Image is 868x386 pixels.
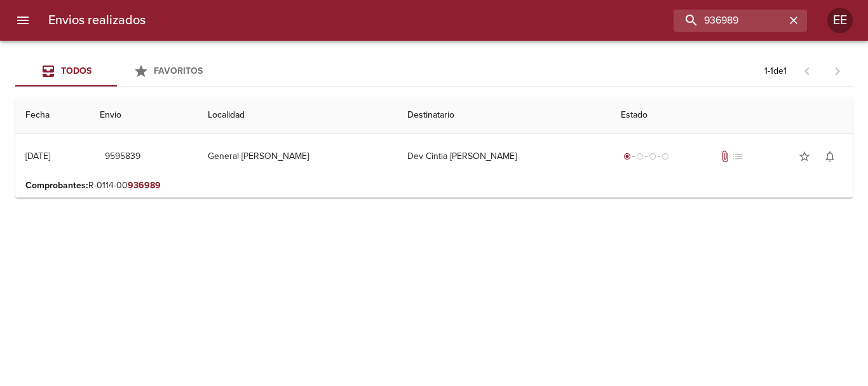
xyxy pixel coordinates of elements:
span: radio_button_unchecked [649,153,656,160]
b: Comprobantes : [25,180,88,191]
span: Pagina siguiente [822,56,853,86]
span: Tiene documentos adjuntos [719,150,731,163]
td: General [PERSON_NAME] [198,134,397,179]
span: Pagina anterior [792,64,822,77]
button: Agregar a favoritos [792,144,817,169]
span: Todos [61,65,92,76]
div: Generado [621,150,672,163]
table: Tabla de envíos del cliente [15,97,853,198]
span: Favoritos [154,65,203,76]
td: Dev Cintia [PERSON_NAME] [397,134,611,179]
span: No tiene pedido asociado [731,150,744,163]
th: Envio [90,97,198,134]
span: radio_button_checked [623,153,631,160]
th: Estado [611,97,853,134]
span: star_border [798,150,811,163]
div: Abrir información de usuario [827,8,853,33]
div: Tabs Envios [15,56,219,86]
div: EE [827,8,853,33]
th: Fecha [15,97,90,134]
button: 9595839 [100,145,146,169]
span: radio_button_unchecked [661,153,669,160]
p: 1 - 1 de 1 [764,65,787,78]
p: R-0114-00 [25,179,843,192]
button: menu [8,5,38,36]
span: 9595839 [105,149,140,165]
th: Destinatario [397,97,611,134]
em: 936989 [128,180,161,191]
input: buscar [674,10,785,32]
div: [DATE] [25,151,50,162]
h6: Envios realizados [48,10,146,31]
span: notifications_none [824,150,836,163]
th: Localidad [198,97,397,134]
span: radio_button_unchecked [636,153,644,160]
